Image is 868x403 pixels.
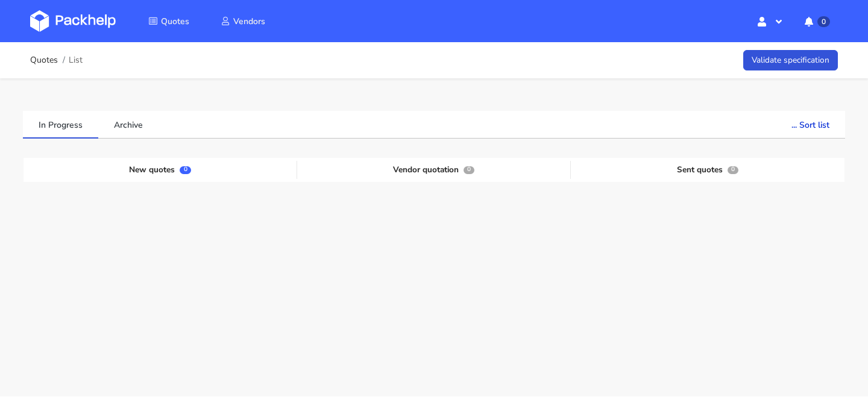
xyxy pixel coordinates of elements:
a: Archive [98,111,159,137]
button: ... Sort list [776,111,845,137]
a: Vendors [206,10,280,32]
span: 0 [817,16,830,27]
span: 0 [180,166,190,174]
div: Sent quotes [571,161,844,179]
a: Validate specification [743,50,838,71]
div: New quotes [24,161,297,179]
a: Quotes [134,10,204,32]
nav: breadcrumb [30,48,83,72]
span: 0 [464,166,474,174]
span: Vendors [233,16,265,27]
a: In Progress [23,111,98,137]
button: 0 [795,10,838,32]
a: Quotes [30,55,58,65]
div: Vendor quotation [297,161,571,179]
span: 0 [728,166,738,174]
span: List [69,55,83,65]
span: Quotes [161,16,189,27]
img: Dashboard [30,10,116,32]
